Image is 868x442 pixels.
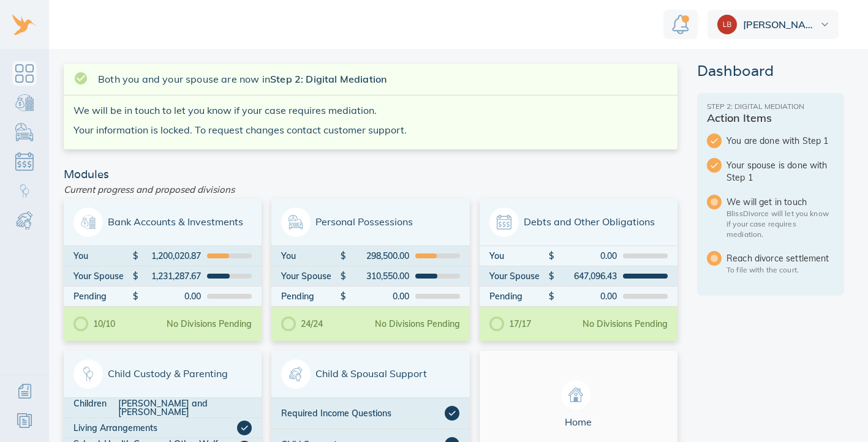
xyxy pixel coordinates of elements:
[270,73,387,85] strong: Step 2: Digital Mediation
[672,15,689,34] img: Notification
[133,272,139,280] div: $
[489,252,549,260] div: You
[821,23,829,26] img: dropdown.svg
[12,61,37,86] a: Dashboard
[74,272,133,280] div: Your Spouse
[726,208,834,239] p: BlissDivorce will let you know if your case requires mediation.
[489,208,668,237] span: Debts and Other Obligations
[133,292,139,301] div: $
[480,199,677,341] a: Debts and Other ObligationsYou$0.00Your Spouse$647,096.43Pending$0.0017/17No Divisions Pending
[281,292,341,301] div: Pending
[281,406,445,421] div: Required Income Questions
[726,252,834,264] span: Reach divorce settlement
[726,196,834,208] span: We will get in touch
[12,149,37,174] a: Debts & Obligations
[555,272,617,280] div: 647,096.43
[281,317,323,331] div: 24/24
[74,317,115,331] div: 10/10
[489,380,668,429] span: Home
[139,292,201,301] div: 0.00
[74,208,252,237] span: Bank Accounts & Investments
[726,135,834,147] span: You are done with Step 1
[549,272,555,280] div: $
[341,252,347,260] div: $
[549,292,555,301] div: $
[167,320,252,328] div: No Divisions Pending
[12,91,37,115] a: Bank Accounts & Investments
[118,399,252,416] div: [PERSON_NAME] and [PERSON_NAME]
[271,199,469,341] a: Personal PossessionsYou$298,500.00Your Spouse$310,550.00Pending$0.0024/24No Divisions Pending
[59,169,682,180] div: Modules
[64,96,677,149] div: We will be in touch to let you know if your case requires mediation. Your information is locked. ...
[489,272,549,280] div: Your Spouse
[64,199,262,341] a: Bank Accounts & InvestmentsYou$1,200,020.87Your Spouse$1,231,287.67Pending$0.0010/10No Divisions ...
[375,320,460,328] div: No Divisions Pending
[281,252,341,260] div: You
[726,159,834,184] span: Your spouse is done with Step 1
[489,292,549,301] div: Pending
[281,359,459,389] span: Child & Spousal Support
[12,208,37,233] a: Child & Spousal Support
[98,72,668,86] div: Both you and your spouse are now in
[707,103,834,110] div: Step 2: Digital Mediation
[281,272,341,280] div: Your Spouse
[347,252,409,260] div: 298,500.00
[12,379,37,403] a: Additional Information
[707,113,834,124] div: Action Items
[59,180,682,199] div: Current progress and proposed divisions
[583,320,668,328] div: No Divisions Pending
[74,252,133,260] div: You
[12,179,37,203] a: Child Custody & Parenting
[12,120,37,144] a: Personal Possessions
[133,252,139,260] div: $
[281,208,459,237] span: Personal Possessions
[743,20,818,29] span: [PERSON_NAME]
[74,399,118,416] div: Children
[717,15,737,34] img: cac8cfc392767eae5392c90a9589ad31
[341,292,347,301] div: $
[697,64,844,78] div: Dashboard
[555,292,617,301] div: 0.00
[341,272,347,280] div: $
[74,421,237,435] div: Living Arrangements
[489,317,531,331] div: 17/17
[139,252,201,260] div: 1,200,020.87
[139,272,201,280] div: 1,231,287.67
[74,359,252,389] span: Child Custody & Parenting
[74,292,133,301] div: Pending
[347,272,409,280] div: 310,550.00
[726,264,834,275] p: To file with the court.
[549,252,555,260] div: $
[12,408,37,433] a: Resources
[555,252,617,260] div: 0.00
[347,292,409,301] div: 0.00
